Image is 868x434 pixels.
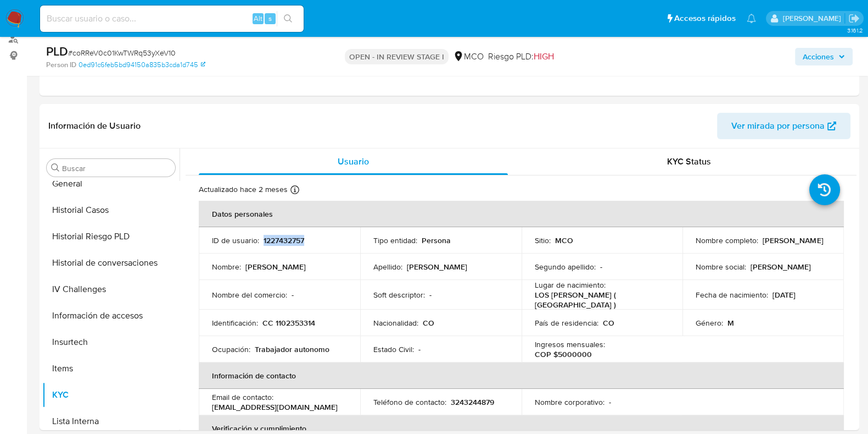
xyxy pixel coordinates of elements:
p: Lugar de nacimiento : [535,280,606,290]
span: Acciones [803,48,834,65]
input: Buscar usuario o caso... [40,12,304,26]
span: # coRReV0c01KwTWRq53yXeV10 [68,47,176,58]
p: País de residencia : [535,318,598,328]
button: General [42,171,180,197]
p: Teléfono de contacto : [373,397,446,407]
button: KYC [42,382,180,408]
span: Ver mirada por persona [731,113,825,139]
p: ID de usuario : [212,235,259,245]
p: Nombre social : [696,262,746,272]
p: - [609,397,611,407]
p: Sitio : [535,235,551,245]
span: HIGH [534,50,554,63]
p: Trabajador autonomo [255,344,329,354]
p: [PERSON_NAME] [751,262,811,272]
p: marcela.perdomo@mercadolibre.com.co [782,13,844,24]
p: Actualizado hace 2 meses [199,184,288,195]
p: M [727,318,734,328]
th: Información de contacto [199,362,844,389]
a: 0ed91c6feb5bd94150a835b3cda1d745 [79,60,205,70]
p: [DATE] [772,290,796,300]
p: Ocupación : [212,344,250,354]
p: Soft descriptor : [373,290,425,300]
p: Nombre del comercio : [212,290,287,300]
p: - [429,290,432,300]
p: CC 1102353314 [262,318,315,328]
p: Nombre : [212,262,241,272]
span: Accesos rápidos [674,13,736,24]
span: KYC Status [667,155,711,168]
span: s [268,13,272,24]
b: PLD [46,42,68,60]
p: [PERSON_NAME] [245,262,306,272]
p: 3243244879 [451,397,494,407]
button: Ver mirada por persona [717,113,850,139]
p: [PERSON_NAME] [763,235,823,245]
p: Email de contacto : [212,392,273,402]
p: Apellido : [373,262,402,272]
p: MCO [555,235,573,245]
span: Usuario [338,155,369,168]
p: [PERSON_NAME] [407,262,467,272]
span: Riesgo PLD: [488,51,554,63]
b: Person ID [46,60,76,70]
button: Buscar [51,163,60,172]
p: 1227432757 [264,235,304,245]
p: COP $5000000 [535,349,592,359]
button: Acciones [795,48,853,65]
p: Género : [696,318,723,328]
th: Datos personales [199,201,844,227]
button: Insurtech [42,329,180,355]
p: - [600,262,602,272]
button: IV Challenges [42,276,180,303]
p: Nombre corporativo : [535,397,604,407]
button: search-icon [277,11,299,26]
button: Historial de conversaciones [42,250,180,276]
button: Items [42,355,180,382]
p: Nombre completo : [696,235,758,245]
p: - [292,290,294,300]
a: Notificaciones [747,14,756,23]
p: Identificación : [212,318,258,328]
span: Alt [254,13,262,24]
p: Nacionalidad : [373,318,418,328]
p: Ingresos mensuales : [535,339,605,349]
p: CO [603,318,614,328]
button: Historial Riesgo PLD [42,223,180,250]
p: - [418,344,421,354]
a: Salir [848,13,860,24]
input: Buscar [62,163,171,173]
p: Estado Civil : [373,344,414,354]
p: Fecha de nacimiento : [696,290,768,300]
button: Información de accesos [42,303,180,329]
p: Segundo apellido : [535,262,596,272]
span: 3.161.2 [847,26,863,35]
div: MCO [453,51,484,63]
p: [EMAIL_ADDRESS][DOMAIN_NAME] [212,402,338,412]
p: Tipo entidad : [373,235,417,245]
p: Persona [422,235,451,245]
h1: Información de Usuario [48,120,141,131]
button: Historial Casos [42,197,180,223]
p: OPEN - IN REVIEW STAGE I [345,49,449,64]
p: LOS [PERSON_NAME] ( [GEOGRAPHIC_DATA] ) [535,290,665,310]
p: CO [423,318,434,328]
